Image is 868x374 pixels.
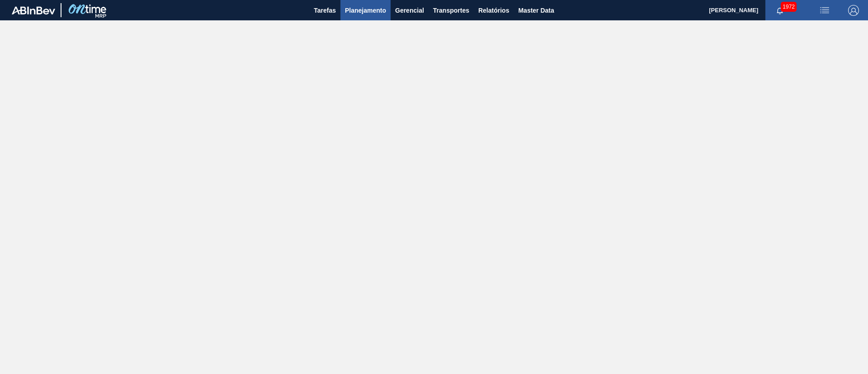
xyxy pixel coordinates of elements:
button: Notificações [765,4,794,17]
span: 1972 [781,2,797,12]
span: Master Data [518,5,554,16]
span: Relatórios [478,5,509,16]
img: TNhmsLtSVTkK8tSr43FrP2fwEKptu5GPRR3wAAAABJRU5ErkJggg== [12,6,55,14]
span: Planejamento [345,5,386,16]
span: Transportes [433,5,469,16]
span: Gerencial [395,5,424,16]
span: Tarefas [314,5,336,16]
img: Logout [848,5,859,16]
img: userActions [819,5,830,16]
